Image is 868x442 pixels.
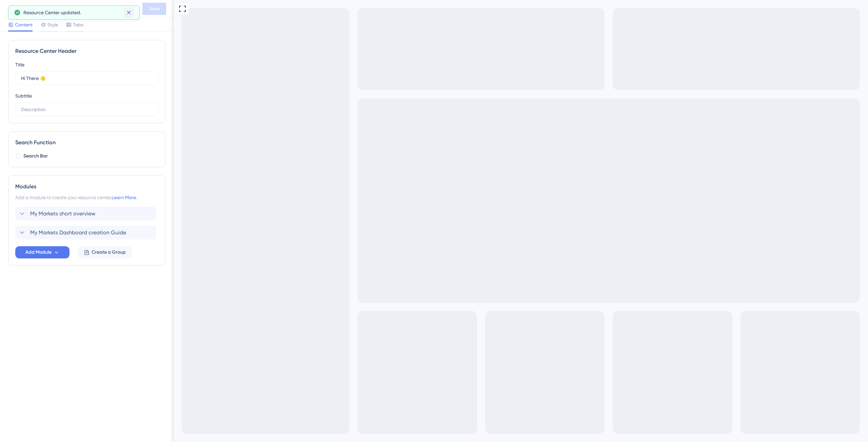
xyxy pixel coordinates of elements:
div: My Markets Dashboard creation Guide [15,226,158,239]
span: Create a Group [92,248,126,256]
div: New Resource Center [22,4,125,14]
span: My Markets short overview [30,210,95,218]
button: Add Module [15,246,70,258]
div: My Markets short overview [15,207,158,220]
span: Style [47,21,58,29]
div: 3 [6,6,9,13]
span: Add Module [25,248,52,256]
button: Create a Group [78,246,132,258]
input: Description [21,106,153,113]
div: Subtitle [15,92,32,100]
input: Title [21,75,153,82]
a: Learn More. [112,195,137,200]
span: Tabs [73,21,83,29]
span: Resource Center updated. [23,8,81,17]
span: Search Bar [23,152,48,160]
span: Content [15,21,33,29]
span: My Markets Dashboard creation Guide [30,229,126,237]
button: Save [142,3,166,15]
span: Add a module to create your resource center. [15,195,112,200]
span: Save [149,5,160,13]
div: Modules [15,183,158,191]
div: Search Function [15,139,158,147]
div: Title [15,61,24,69]
div: Resource Center Header [15,47,158,55]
